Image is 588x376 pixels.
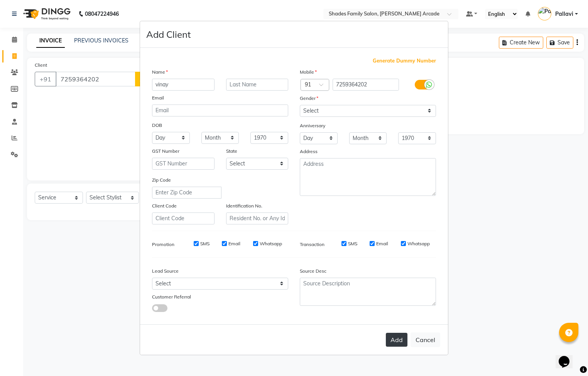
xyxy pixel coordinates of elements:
label: Whatsapp [260,240,282,247]
input: Client Code [152,212,215,224]
label: Customer Referral [152,293,191,300]
input: GST Number [152,158,215,170]
label: Email [228,240,240,247]
label: Gender [300,95,318,102]
label: Address [300,148,318,155]
label: State [226,148,237,155]
input: Mobile [333,79,399,91]
input: Enter Zip Code [152,187,221,199]
label: Source Desc [300,268,326,275]
label: GST Number [152,148,179,155]
label: Zip Code [152,177,171,184]
label: Email [152,94,164,101]
label: Promotion [152,241,174,248]
label: DOB [152,122,162,129]
label: Name [152,69,168,76]
label: Transaction [300,241,324,248]
label: Email [376,240,388,247]
label: Client Code [152,202,177,209]
label: Mobile [300,69,317,76]
span: Generate Dummy Number [373,57,436,65]
iframe: chat widget [556,345,580,368]
label: SMS [348,240,357,247]
h4: Add Client [146,27,191,41]
button: Cancel [411,332,440,347]
input: Email [152,105,288,116]
input: Last Name [226,79,289,91]
input: Resident No. or Any Id [226,212,289,224]
label: Lead Source [152,268,179,275]
button: Add [386,333,407,347]
input: First Name [152,79,215,91]
label: Whatsapp [407,240,430,247]
label: Identification No. [226,202,262,209]
label: SMS [200,240,210,247]
label: Anniversary [300,122,325,129]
